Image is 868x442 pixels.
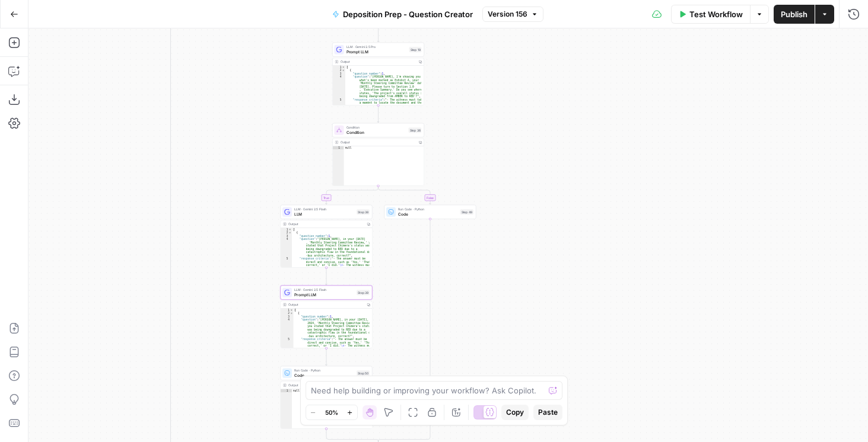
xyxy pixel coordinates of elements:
[488,9,527,20] span: Version 156
[398,207,458,212] span: Run Code · Python
[281,312,294,315] div: 2
[294,368,354,373] span: Run Code · Python
[290,309,294,312] span: Toggle code folding, rows 1 through 27
[281,228,292,232] div: 1
[333,69,346,72] div: 2
[482,7,543,22] button: Version 156
[341,59,415,64] div: Output
[379,219,431,442] g: Edge from step_49 to step_36-conditional-end
[409,127,422,133] div: Step 36
[377,105,379,122] g: Edge from step_19 to step_36
[281,366,373,429] div: Run Code · PythonCodeStep 50Outputnull
[346,44,407,49] span: LLM · Gemini 2.5 Pro
[409,47,422,52] div: Step 19
[288,383,363,387] div: Output
[774,5,815,24] button: Publish
[281,286,373,348] div: LLM · Gemini 2.5 FlashPrompt LLMStep 39Output[ { "question_number":1, "question":"[PERSON_NAME], ...
[281,235,292,238] div: 3
[377,24,379,41] g: Edge from step_55 to step_19
[333,66,346,69] div: 1
[281,238,292,257] div: 4
[288,222,363,226] div: Output
[689,8,743,20] span: Test Workflow
[294,207,354,212] span: LLM · Gemini 2.5 Flash
[343,8,473,20] span: Deposition Prep - Question Creator
[357,290,370,295] div: Step 39
[288,302,363,307] div: Output
[281,309,294,312] div: 1
[781,8,807,20] span: Publish
[346,129,406,135] span: Condition
[290,312,294,315] span: Toggle code folding, rows 2 through 6
[294,287,354,292] span: LLM · Gemini 2.5 Flash
[281,338,294,396] div: 5
[538,407,558,418] span: Paste
[288,228,292,232] span: Toggle code folding, rows 1 through 7
[501,405,529,420] button: Copy
[281,315,294,319] div: 3
[332,123,424,186] div: ConditionConditionStep 36Outputnull
[533,405,562,420] button: Paste
[333,72,346,76] div: 3
[332,43,424,105] div: LLM · Gemini 2.5 ProPrompt LLMStep 19Output[ { "question_number":1, "question":"[PERSON_NAME], I'...
[288,231,292,235] span: Toggle code folding, rows 2 through 6
[357,209,370,214] div: Step 38
[333,146,344,150] div: 1
[294,292,354,297] span: Prompt LLM
[281,318,294,338] div: 4
[326,428,379,442] g: Edge from step_50 to step_36-conditional-end
[281,231,292,235] div: 2
[342,66,345,69] span: Toggle code folding, rows 1 through 27
[326,348,328,365] g: Edge from step_39 to step_50
[346,49,407,55] span: Prompt LLM
[346,125,406,130] span: Condition
[294,211,354,217] span: LLM
[281,389,292,393] div: 1
[281,205,373,268] div: LLM · Gemini 2.5 FlashLLMStep 38Output[ { "question_number":1, "question":"[PERSON_NAME], in your...
[398,211,458,217] span: Code
[294,372,354,378] span: Code
[341,140,415,145] div: Output
[325,5,480,24] button: Deposition Prep - Question Creator
[384,205,476,219] div: Run Code · PythonCodeStep 49
[671,5,750,24] button: Test Workflow
[333,75,346,98] div: 4
[326,185,379,204] g: Edge from step_36 to step_38
[333,98,346,134] div: 5
[357,370,370,376] div: Step 50
[325,408,338,417] span: 50%
[281,257,292,316] div: 5
[326,267,328,284] g: Edge from step_38 to step_39
[342,69,345,72] span: Toggle code folding, rows 2 through 6
[379,185,431,204] g: Edge from step_36 to step_49
[460,209,474,214] div: Step 49
[506,407,524,418] span: Copy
